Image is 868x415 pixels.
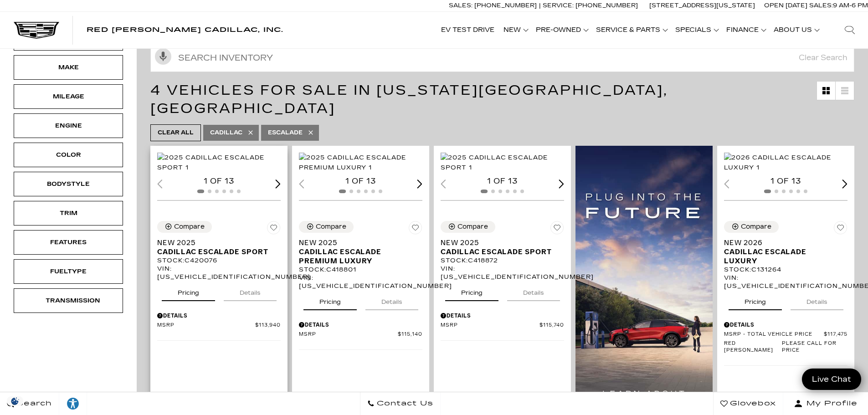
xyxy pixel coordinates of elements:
input: Search Inventory [150,44,854,72]
div: Explore your accessibility options [59,397,87,410]
div: Make [46,62,91,72]
div: Engine [46,121,91,131]
div: Next slide [842,179,847,188]
div: FeaturesFeatures [14,230,123,255]
a: New [499,12,531,48]
svg: Click to toggle on voice search [155,48,171,65]
a: MSRP $113,940 [157,322,281,329]
div: Compare [174,223,205,231]
div: Fueltype [46,266,91,277]
div: Next slide [559,179,564,188]
div: Pricing Details - New 2025 Cadillac Escalade Sport [157,312,281,320]
span: Sales: [449,2,473,9]
div: Search [832,12,868,48]
button: details tab [507,281,560,301]
a: New 2025Cadillac Escalade Sport [441,238,564,256]
div: MileageMileage [14,84,123,109]
div: Color [46,150,91,160]
button: Open user profile menu [783,392,868,415]
span: Cadillac Escalade Sport [441,247,557,256]
a: Grid View [817,82,835,100]
img: 2025 Cadillac Escalade Premium Luxury 1 [299,153,424,173]
a: Glovebox [713,392,783,415]
button: details tab [224,281,277,301]
span: Red [PERSON_NAME] Cadillac, Inc. [87,26,283,34]
div: Compare [316,223,346,231]
div: Stock : C131264 [724,266,847,274]
a: About Us [769,12,822,48]
button: Save Vehicle [834,221,847,238]
div: Compare [741,223,771,231]
span: Search [14,397,52,410]
img: 2026 Cadillac Escalade Luxury 1 [724,153,849,173]
div: Transmission [46,296,91,306]
div: 1 / 2 [299,153,424,173]
div: Pricing Details - New 2025 Cadillac Escalade Sport [441,312,564,320]
img: 2025 Cadillac Escalade Sport 1 [157,153,282,173]
span: New 2025 [157,238,274,247]
span: Open [DATE] [764,2,807,9]
div: Pricing Details - New 2025 Cadillac Escalade Premium Luxury [299,321,422,329]
span: MSRP - Total Vehicle Price [724,331,824,338]
button: Save Vehicle [409,221,422,238]
a: Explore your accessibility options [59,392,87,415]
div: 1 of 13 [157,176,281,186]
div: Trim [46,208,91,218]
span: Red [PERSON_NAME] [724,340,782,354]
button: Save Vehicle [550,221,564,238]
a: Finance [722,12,769,48]
span: $113,940 [255,322,281,329]
a: Contact Us [360,392,441,415]
button: Compare Vehicle [724,221,779,233]
a: Live Chat [802,369,861,390]
div: 1 of 13 [299,176,422,186]
div: 1 of 13 [724,176,847,186]
div: VIN: [US_VEHICLE_IDENTIFICATION_NUMBER] [157,265,281,281]
div: Pricing Details - New 2026 Cadillac Escalade Luxury [724,321,847,329]
div: 1 / 2 [441,153,565,173]
button: details tab [791,290,843,310]
span: Sales: [809,2,833,9]
button: Compare Vehicle [157,221,212,233]
button: pricing tab [303,290,357,310]
div: VIN: [US_VEHICLE_IDENTIFICATION_NUMBER] [299,274,422,290]
div: 1 of 13 [441,176,564,186]
a: Service & Parts [591,12,671,48]
span: $115,140 [398,331,422,338]
span: Service: [543,2,574,9]
span: $117,475 [824,331,847,338]
a: Red [PERSON_NAME] Please call for price [724,340,847,354]
button: Save Vehicle [267,221,281,238]
span: MSRP [299,331,398,338]
a: Cadillac Dark Logo with Cadillac White Text [14,21,59,39]
button: pricing tab [729,290,782,310]
a: Specials [671,12,722,48]
a: EV Test Drive [437,12,499,48]
span: MSRP [441,322,539,329]
div: VIN: [US_VEHICLE_IDENTIFICATION_NUMBER] [441,265,564,281]
div: 1 / 2 [724,153,849,173]
div: MakeMake [14,55,123,80]
div: TransmissionTransmission [14,288,123,313]
section: Click to Open Cookie Consent Modal [5,396,26,406]
span: New 2026 [724,238,841,247]
a: MSRP $115,740 [441,322,564,329]
a: New 2026Cadillac Escalade Luxury [724,238,847,266]
div: Mileage [46,92,91,102]
div: BodystyleBodystyle [14,172,123,196]
button: pricing tab [162,281,215,301]
span: Live Chat [807,374,856,384]
a: New 2025Cadillac Escalade Premium Luxury [299,238,422,266]
button: details tab [365,290,418,310]
span: Cadillac Escalade Luxury [724,247,841,266]
div: Stock : C420076 [157,256,281,265]
div: VIN: [US_VEHICLE_IDENTIFICATION_NUMBER] [724,274,847,290]
div: EngineEngine [14,113,123,138]
span: [PHONE_NUMBER] [474,2,537,9]
span: $115,740 [539,322,564,329]
div: Next slide [275,179,281,188]
span: 4 Vehicles for Sale in [US_STATE][GEOGRAPHIC_DATA], [GEOGRAPHIC_DATA] [150,82,668,117]
span: Cadillac [210,127,242,138]
button: pricing tab [445,281,498,301]
span: Cadillac Escalade Sport [157,247,274,256]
